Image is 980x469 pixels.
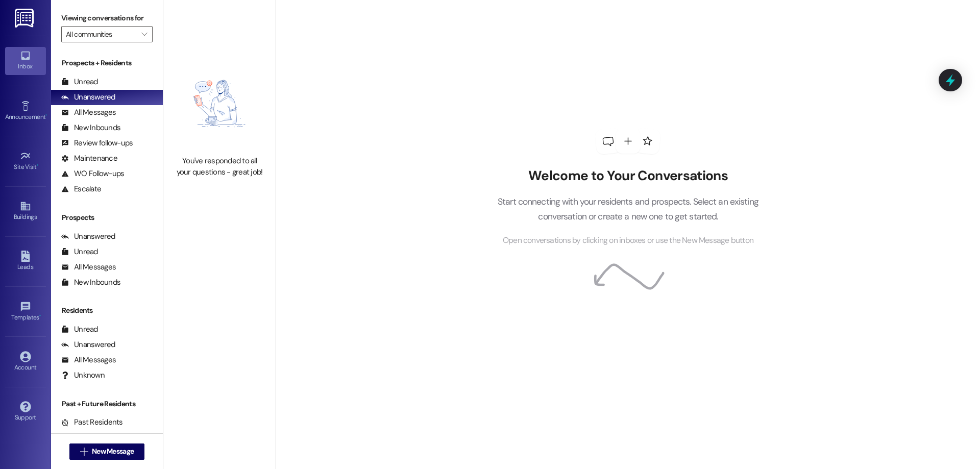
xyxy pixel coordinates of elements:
a: Leads [5,248,46,275]
i:  [141,30,147,38]
div: Review follow-ups [61,138,133,149]
label: Viewing conversations for [61,10,153,26]
a: Site Visit • [5,147,46,175]
div: All Messages [61,355,116,365]
input: All communities [66,26,136,42]
div: New Inbounds [61,122,120,133]
div: Unknown [61,370,105,381]
a: Buildings [5,198,46,225]
div: Unread [61,246,98,257]
a: Templates • [5,298,46,326]
p: Start connecting with your residents and prospects. Select an existing conversation or create a n... [482,194,774,224]
h2: Welcome to Your Conversations [482,168,774,184]
div: Unread [61,77,98,87]
div: Past + Future Residents [51,399,163,409]
span: New Message [92,446,134,457]
img: empty-state [175,57,264,151]
div: Maintenance [61,153,117,164]
div: Prospects [51,212,163,223]
a: Account [5,348,46,376]
div: Past Residents [61,417,123,428]
div: All Messages [61,262,116,273]
a: Inbox [5,47,46,75]
div: All Messages [61,107,116,118]
div: Unanswered [61,339,115,350]
div: WO Follow-ups [61,168,124,179]
span: Open conversations by clicking on inboxes or use the New Message button [503,234,753,247]
a: Support [5,398,46,426]
img: ResiDesk Logo [15,9,36,28]
span: • [39,312,41,319]
div: Unanswered [61,92,115,103]
div: New Inbounds [61,277,120,288]
div: Residents [51,305,163,316]
div: Escalate [61,184,101,194]
i:  [80,448,88,456]
button: New Message [69,443,145,460]
div: You've responded to all your questions - great job! [175,156,264,178]
div: Unread [61,324,98,335]
span: • [37,162,38,169]
div: Prospects + Residents [51,58,163,68]
div: Unanswered [61,231,115,242]
span: • [45,112,47,119]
